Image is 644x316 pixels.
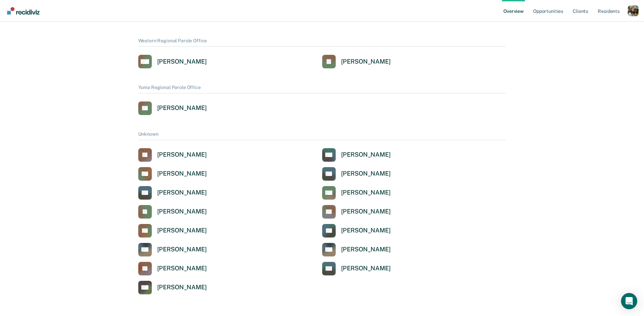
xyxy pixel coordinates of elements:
[322,55,391,68] a: [PERSON_NAME]
[341,151,391,159] div: [PERSON_NAME]
[341,208,391,216] div: [PERSON_NAME]
[157,265,207,272] div: [PERSON_NAME]
[341,170,391,178] div: [PERSON_NAME]
[157,104,207,112] div: [PERSON_NAME]
[322,262,391,275] a: [PERSON_NAME]
[157,208,207,216] div: [PERSON_NAME]
[138,281,207,294] a: [PERSON_NAME]
[341,189,391,197] div: [PERSON_NAME]
[341,227,391,234] div: [PERSON_NAME]
[322,148,391,162] a: [PERSON_NAME]
[341,58,391,66] div: [PERSON_NAME]
[138,224,207,238] a: [PERSON_NAME]
[341,246,391,253] div: [PERSON_NAME]
[138,131,506,140] div: Unknown
[157,189,207,197] div: [PERSON_NAME]
[157,284,207,291] div: [PERSON_NAME]
[7,7,40,15] img: Recidiviz
[138,243,207,256] a: [PERSON_NAME]
[157,58,207,66] div: [PERSON_NAME]
[138,262,207,275] a: [PERSON_NAME]
[322,186,391,200] a: [PERSON_NAME]
[322,205,391,219] a: [PERSON_NAME]
[628,5,639,16] button: Profile dropdown button
[138,167,207,181] a: [PERSON_NAME]
[157,227,207,234] div: [PERSON_NAME]
[138,148,207,162] a: [PERSON_NAME]
[138,38,506,47] div: Western Regional Parole Office
[138,205,207,219] a: [PERSON_NAME]
[322,224,391,238] a: [PERSON_NAME]
[157,246,207,253] div: [PERSON_NAME]
[322,243,391,256] a: [PERSON_NAME]
[157,170,207,178] div: [PERSON_NAME]
[157,151,207,159] div: [PERSON_NAME]
[138,186,207,200] a: [PERSON_NAME]
[138,101,207,115] a: [PERSON_NAME]
[341,265,391,272] div: [PERSON_NAME]
[621,293,637,309] div: Open Intercom Messenger
[138,85,506,93] div: Yuma Regional Parole Office
[322,167,391,181] a: [PERSON_NAME]
[138,55,207,68] a: [PERSON_NAME]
